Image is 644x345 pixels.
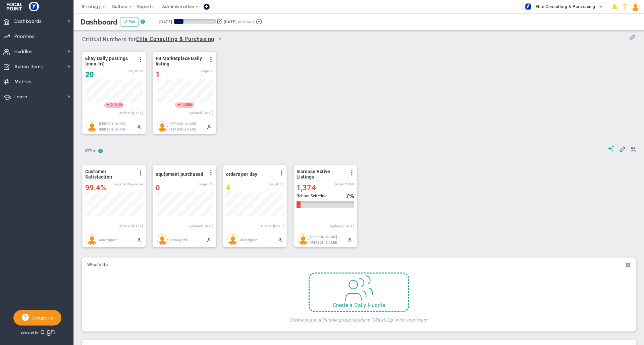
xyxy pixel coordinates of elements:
[207,237,212,242] span: Manually Updated
[112,4,128,9] span: Culture
[14,30,35,44] span: Priorities
[280,182,284,186] span: 18
[113,182,123,186] span: Target:
[238,19,254,25] span: (Current)
[111,102,113,108] span: 2
[189,224,213,228] span: Updated [DATE]
[124,182,143,186] span: 95% positive
[189,111,213,115] span: Updated [DATE]
[156,56,204,66] span: FB Marketplace Daily listing
[227,234,238,245] img: Unassigned
[629,34,636,40] span: Edit or Add Critical Numbers
[619,145,626,152] span: Edit My KPIs
[82,146,98,156] span: KPIs
[345,192,349,200] span: 7
[14,75,32,89] span: Metrics
[169,122,196,131] span: [PERSON_NAME] [PERSON_NAME]
[29,315,53,321] span: Contact Us
[214,34,226,45] span: select
[14,45,33,59] span: Huddles
[82,146,98,157] button: KPIs
[85,184,106,192] span: 99.4%
[157,234,168,245] img: Unassigned
[532,2,595,11] span: Elite Consulting & Purchasing
[186,103,193,107] span: 50%
[524,2,532,11] img: 33406.Company.photo
[345,192,354,200] div: %
[119,111,143,115] span: Updated [DATE]
[631,2,640,11] img: 208327.Person.photo
[345,182,354,186] span: 2,050
[277,237,282,242] span: Manually Updated
[139,69,143,73] span: 15
[115,103,123,107] span: 9.1%
[184,103,185,107] span: |
[159,19,172,25] div: [DATE]
[136,124,142,129] span: Manually Updated
[85,169,134,180] span: Customer Satisfaction
[310,302,408,308] div: Create a Daily Huddle
[85,56,134,66] span: Ebay Daily postings (mon-fri)
[608,145,614,152] span: Suggestions (AI Feature)
[198,182,208,186] span: Target:
[162,4,194,9] span: Administration
[289,312,429,323] h4: Create or join a Huddle group to share "What's Up" with your team.
[87,234,97,245] img: Unassigned
[226,171,257,177] span: orders per day
[87,262,108,267] span: What's Up
[596,2,606,12] span: select
[347,237,353,242] span: Manually Updated
[14,90,27,104] span: Learn
[156,184,160,192] span: 0
[113,103,114,107] span: |
[207,124,212,129] span: Manually Updated
[87,121,97,132] img: Gable Jean Simon
[156,70,160,79] span: 1
[120,17,139,27] button: Edit
[119,224,143,228] span: Updated [DATE]
[240,238,258,241] span: Unassigned
[260,224,284,228] span: Updated [DATE]
[99,238,117,241] span: Unassigned
[209,182,213,186] span: 12
[226,184,230,192] span: 4
[157,121,168,132] img: Gable Jean Simon
[82,4,101,9] span: Strategy
[310,235,337,244] span: [PERSON_NAME] [PERSON_NAME]
[14,60,43,74] span: Action Items
[269,182,279,186] span: Target:
[14,14,42,29] span: Dashboards
[297,194,327,198] span: Behind Schedule
[334,182,344,186] span: Target:
[156,171,203,177] span: equipment purchased
[80,17,118,27] span: Dashboard
[136,237,142,242] span: Manually Updated
[169,238,187,241] span: Unassigned
[330,224,354,228] span: Updated [DATE]
[13,327,83,338] div: Powered by Align
[211,69,213,73] span: 3
[128,69,138,73] span: Target:
[298,234,309,245] img: Gable Jean Simon
[201,69,211,73] span: Target:
[297,184,316,192] span: 1,374
[99,122,126,131] span: [PERSON_NAME] [PERSON_NAME]
[87,262,108,268] button: What's Up
[136,35,214,44] span: Elite Consulting & Purchasing
[182,102,184,108] span: 1
[174,19,216,24] div: Period Progress: 23% Day 21 of 90 with 69 remaining.
[224,19,236,25] div: [DATE]
[82,34,227,46] span: Critical Numbers for
[85,70,94,79] span: 20
[297,169,345,180] span: Increase Active Listings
